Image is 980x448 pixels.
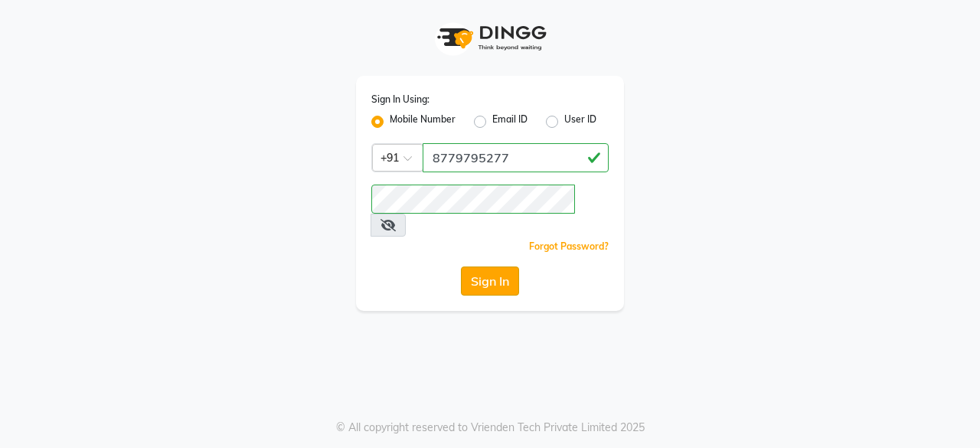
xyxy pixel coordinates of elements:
label: User ID [564,113,596,131]
a: Forgot Password? [529,240,609,252]
label: Email ID [492,113,528,131]
img: logo1.svg [429,15,551,60]
label: Mobile Number [390,113,456,131]
input: Username [423,143,609,172]
label: Sign In Using: [371,93,430,106]
button: Sign In [461,267,519,296]
input: Username [371,185,575,214]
